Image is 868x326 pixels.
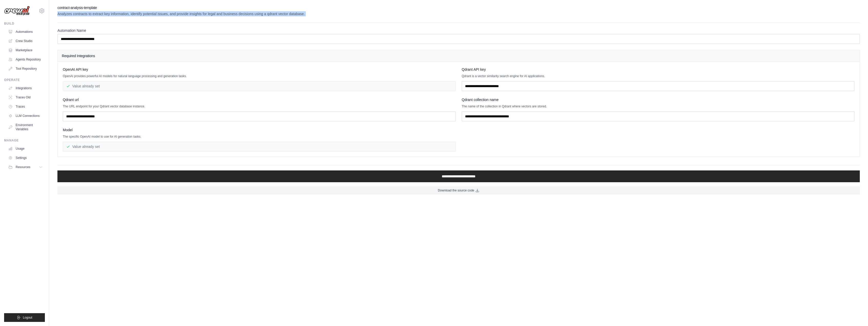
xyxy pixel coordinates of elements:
[6,55,45,64] a: Agents Repository
[6,84,45,92] a: Integrations
[6,46,45,54] a: Marketplace
[63,127,73,133] span: Model
[63,97,79,102] span: Qdrant url
[6,112,45,120] a: LLM Connections
[6,121,45,133] a: Environment Variables
[63,104,456,108] p: The URL endpoint for your Qdrant vector database instance.
[57,5,860,10] h2: contract-analysis-template
[4,138,45,142] div: Manage
[462,74,854,78] p: Qdrant is a vector similarity search engine for AI applications.
[4,78,45,82] div: Operate
[438,188,474,192] span: Download the source code
[462,67,486,72] span: Qdrant API key
[6,37,45,45] a: Crew Studio
[4,22,45,26] div: Build
[16,165,30,169] span: Resources
[57,11,860,16] p: Analyzes contracts to extract key information, identify potential issues, and provide insights fo...
[6,28,45,36] a: Automations
[6,154,45,162] a: Settings
[57,186,860,195] a: Download the source code
[23,315,32,320] span: Logout
[6,163,45,171] button: Resources
[6,65,45,73] a: Tool Repository
[62,53,855,58] h4: Required Integrations
[4,6,30,16] img: Logo
[63,135,456,139] p: The specific OpenAI model to use for AI generation tasks.
[6,145,45,153] a: Usage
[63,142,456,151] div: Value already set
[6,93,45,101] a: Traces Old
[6,103,45,111] a: Traces
[462,97,499,102] span: Qdrant collection name
[57,28,860,33] label: Automation Name
[63,81,456,91] div: Value already set
[63,74,456,78] p: OpenAI provides powerful AI models for natural language processing and generation tasks.
[462,104,854,108] p: The name of the collection in Qdrant where vectors are stored.
[4,313,45,322] button: Logout
[63,67,88,72] span: OpenAI API key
